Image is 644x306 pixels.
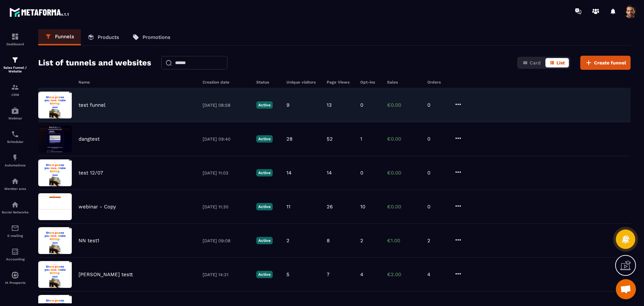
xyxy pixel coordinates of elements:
img: email [11,224,19,232]
h6: Opt-ins [360,80,380,85]
img: image [38,261,72,288]
a: Products [81,29,126,45]
a: Promotions [126,29,177,45]
img: formation [11,83,19,91]
button: Create funnel [580,56,631,70]
p: 2 [286,238,289,244]
img: formation [11,33,19,41]
p: Products [98,34,119,40]
p: 14 [286,170,291,176]
span: Create funnel [594,59,626,66]
p: 0 [427,136,447,142]
img: image [38,92,72,118]
p: 9 [286,102,289,108]
p: test funnel [78,102,106,108]
p: Accounting [2,257,29,261]
span: List [556,60,565,65]
h6: Status [256,80,280,85]
a: accountantaccountantAccounting [2,243,29,266]
img: scheduler [11,130,19,138]
span: Card [530,60,541,65]
p: IA Prospects [2,281,29,285]
p: Scheduler [2,140,29,144]
p: [DATE] 09:40 [203,137,250,142]
p: [DATE] 14:21 [203,272,250,277]
p: 26 [327,204,333,210]
a: formationformationSales Funnel / Website [2,51,29,78]
p: 2 [427,238,447,244]
p: [DATE] 08:58 [203,103,250,108]
p: Dashboard [2,42,29,46]
img: logo [9,6,70,18]
a: formationformationDashboard [2,28,29,51]
a: schedulerschedulerScheduler [2,125,29,149]
p: 0 [427,170,447,176]
p: E-mailing [2,234,29,238]
p: €0.00 [387,204,421,210]
p: Active [256,271,273,278]
p: Funnels [55,34,74,40]
p: Active [256,101,273,109]
p: €2.00 [387,271,421,277]
p: Promotions [143,34,170,40]
h6: Name [78,80,196,85]
p: CRM [2,93,29,97]
p: [DATE] 09:08 [203,238,250,243]
p: 0 [427,102,447,108]
p: €0.00 [387,102,421,108]
img: social-network [11,201,19,209]
img: image [38,159,72,186]
p: [DATE] 11:30 [203,204,250,209]
h6: Orders [427,80,447,85]
a: Mở cuộc trò chuyện [616,279,636,299]
a: automationsautomationsMember area [2,172,29,196]
p: 28 [286,136,292,142]
img: image [38,193,72,220]
p: 7 [327,271,329,277]
h6: Sales [387,80,421,85]
img: automations [11,154,19,162]
a: automationsautomationsAutomations [2,149,29,172]
a: formationformationCRM [2,78,29,102]
p: 11 [286,204,290,210]
p: 10 [360,204,365,210]
p: webinar - Copy [78,204,116,210]
img: image [38,125,72,152]
a: social-networksocial-networkSocial Networks [2,196,29,219]
button: Card [519,58,545,67]
img: automations [11,271,19,279]
p: 0 [360,102,363,108]
p: Automations [2,163,29,167]
p: €1.00 [387,238,421,244]
p: [PERSON_NAME] testt [78,271,133,277]
p: Social Networks [2,210,29,214]
p: 1 [360,136,362,142]
p: 4 [427,271,447,277]
img: automations [11,107,19,115]
h2: List of tunnels and websites [38,56,151,69]
p: Webinar [2,116,29,120]
p: 5 [286,271,289,277]
p: dangtest [78,136,100,142]
p: 13 [327,102,332,108]
img: accountant [11,248,19,256]
p: 8 [327,238,330,244]
p: €0.00 [387,136,421,142]
img: formation [11,56,19,64]
a: emailemailE-mailing [2,219,29,243]
p: 2 [360,238,363,244]
p: Active [256,135,273,143]
p: 4 [360,271,363,277]
button: List [545,58,569,67]
p: 0 [427,204,447,210]
p: 14 [327,170,332,176]
a: automationsautomationsWebinar [2,102,29,125]
p: NN test1 [78,238,99,244]
p: €0.00 [387,170,421,176]
p: Active [256,237,273,244]
h6: Unique visitors [286,80,320,85]
p: 52 [327,136,333,142]
p: Sales Funnel / Website [2,66,29,73]
h6: Page Views [327,80,354,85]
p: 0 [360,170,363,176]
